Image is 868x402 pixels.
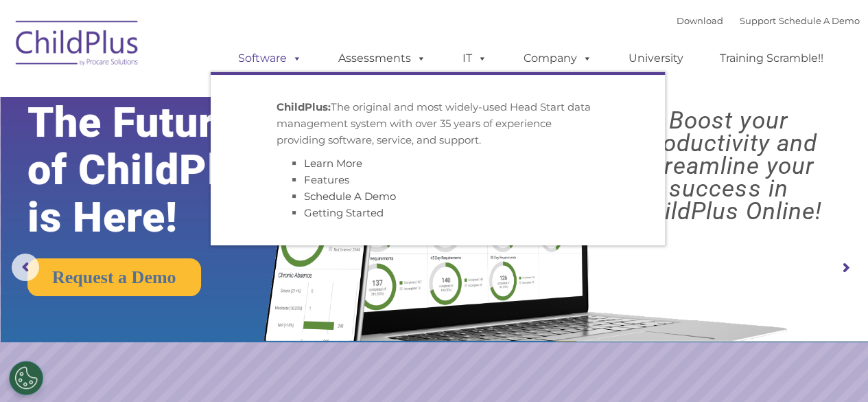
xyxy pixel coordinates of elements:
[304,173,349,186] a: Features
[779,15,860,26] a: Schedule A Demo
[277,100,331,113] strong: ChildPlus:
[224,45,316,72] a: Software
[677,15,723,26] a: Download
[304,190,396,203] a: Schedule A Demo
[304,206,384,219] a: Getting Started
[600,109,857,223] rs-layer: Boost your productivity and streamline your success in ChildPlus Online!
[191,91,233,101] span: Last name
[740,15,776,26] a: Support
[449,45,501,72] a: IT
[9,361,43,395] button: Cookies Settings
[304,157,362,170] a: Learn More
[27,99,305,241] rs-layer: The Future of ChildPlus is Here!
[191,147,249,157] span: Phone number
[277,99,599,148] p: The original and most widely-used Head Start data management system with over 35 years of experie...
[325,45,440,72] a: Assessments
[706,45,837,72] a: Training Scramble!!
[615,45,697,72] a: University
[510,45,606,72] a: Company
[27,258,201,296] a: Request a Demo
[9,11,146,80] img: ChildPlus by Procare Solutions
[677,15,860,26] font: |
